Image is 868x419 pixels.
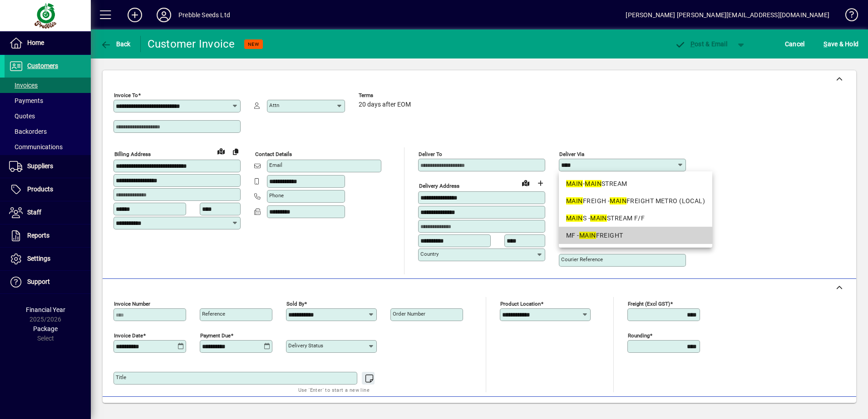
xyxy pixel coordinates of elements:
mat-label: Phone [269,192,284,199]
em: MAIN [579,232,596,239]
a: Staff [5,201,91,224]
button: Back [98,36,133,52]
div: [PERSON_NAME] [PERSON_NAME][EMAIL_ADDRESS][DOMAIN_NAME] [626,8,829,22]
a: Settings [5,248,91,270]
mat-option: MAINFREIGH - MAINFREIGHT METRO (LOCAL) [559,192,712,209]
mat-label: Country [420,251,439,257]
a: Support [5,271,91,293]
span: ost & Email [675,40,727,48]
mat-label: Reference [202,311,225,317]
span: Staff [27,209,41,216]
button: Choose address [533,176,547,190]
span: ave & Hold [824,37,858,51]
mat-hint: Use 'Enter' to start a new line [298,385,370,395]
a: Products [5,178,91,201]
a: Communications [5,139,91,155]
span: Invoices [9,82,38,89]
a: Home [5,32,91,54]
em: MAIN [590,214,607,222]
div: FREIGH - FREIGHT METRO (LOCAL) [566,196,705,206]
button: Save & Hold [821,36,861,52]
span: S [824,40,827,48]
mat-label: Sold by [286,301,304,307]
mat-label: Product location [500,301,541,307]
span: Products [27,185,53,193]
mat-label: Invoice number [114,301,150,307]
span: Payments [9,97,43,104]
button: Cancel [783,36,807,52]
mat-label: Delivery status [288,342,323,349]
span: Back [100,40,131,48]
span: Support [27,278,50,285]
button: Product History [541,401,594,418]
em: MAIN [610,197,626,205]
span: Home [27,39,44,46]
div: Prebble Seeds Ltd [178,8,230,22]
div: Customer Invoice [148,37,235,51]
span: Communications [9,143,63,151]
app-page-header-button: Back [91,36,141,52]
button: Copy to Delivery address [228,144,243,159]
span: Product History [544,402,591,417]
mat-label: Title [116,374,126,380]
a: View on map [214,144,228,158]
a: Reports [5,224,91,247]
span: Package [33,325,58,332]
span: Financial Year [26,306,65,313]
span: Reports [27,232,49,239]
span: Backorders [9,128,47,135]
span: Quotes [9,112,35,120]
button: Post & Email [670,36,732,52]
button: Profile [149,7,178,23]
span: Settings [27,255,50,262]
mat-label: Payment due [200,332,231,339]
div: S - STREAM F/F [566,214,705,223]
a: Quotes [5,108,91,124]
mat-label: Deliver To [419,151,442,157]
button: Add [120,7,149,23]
span: Product [794,402,831,417]
span: Cancel [785,37,805,51]
mat-label: Attn [269,102,279,108]
mat-label: Deliver via [559,151,584,157]
em: MAIN [585,180,602,187]
mat-option: MAINS - MAINSTREAM F/F [559,209,712,227]
a: Suppliers [5,155,91,178]
em: MAIN [566,197,583,205]
a: Backorders [5,124,91,139]
mat-label: Order number [393,311,425,317]
span: Customers [27,62,58,69]
span: Suppliers [27,162,53,170]
mat-option: MF - MAINFREIGHT [559,227,712,244]
mat-option: MAIN - MAINSTREAM [559,175,712,192]
a: Invoices [5,78,91,93]
span: 20 days after EOM [359,101,411,108]
button: Product [790,401,836,418]
a: Payments [5,93,91,108]
a: View on map [518,175,533,190]
mat-label: Rounding [628,332,650,339]
mat-label: Freight (excl GST) [628,301,670,307]
div: - STREAM [566,179,705,189]
span: NEW [248,41,259,47]
em: MAIN [566,180,583,187]
div: MF - FREIGHT [566,231,705,240]
a: Knowledge Base [838,2,857,31]
em: MAIN [566,214,583,222]
mat-label: Courier Reference [561,256,603,263]
mat-label: Email [269,162,282,168]
span: Terms [359,93,413,98]
mat-label: Invoice To [114,92,138,98]
mat-label: Invoice date [114,332,143,339]
span: P [690,40,695,48]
